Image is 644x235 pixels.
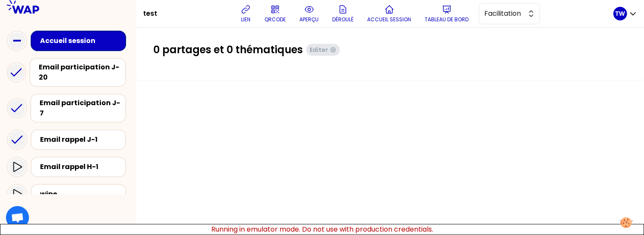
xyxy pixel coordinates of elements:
[332,16,354,23] p: Déroulé
[40,98,122,118] div: Email participation J-7
[261,1,289,26] button: QRCODE
[615,9,625,18] p: TW
[421,1,472,26] button: Tableau de bord
[613,7,637,20] button: TW
[479,3,540,24] button: Facilitation
[299,16,319,23] p: aperçu
[40,135,122,145] div: Email rappel J-1
[425,16,469,23] p: Tableau de bord
[329,1,357,26] button: Déroulé
[367,16,411,23] p: Accueil session
[237,1,254,26] button: lien
[484,9,523,19] span: Facilitation
[364,1,414,26] button: Accueil session
[153,43,303,57] h1: 0 partages et 0 thématiques
[296,1,322,26] button: aperçu
[241,16,250,23] p: lien
[40,189,122,199] div: wipe
[39,62,122,83] div: Email participation J-20
[306,44,340,56] button: Editer
[6,206,29,229] a: Ouvrir le chat
[615,212,638,233] button: Manage your preferences about cookies
[40,36,122,46] div: Accueil session
[264,16,286,23] p: QRCODE
[40,162,122,172] div: Email rappel H-1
